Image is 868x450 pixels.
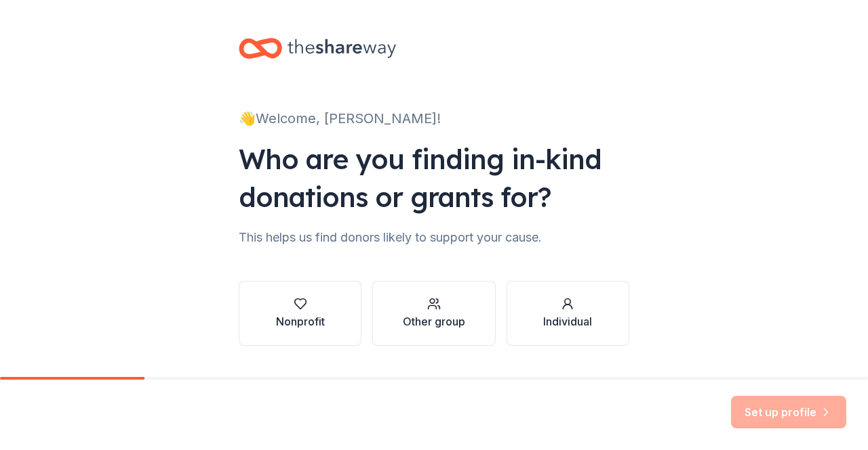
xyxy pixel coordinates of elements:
[403,313,465,330] div: Other group
[276,313,325,330] div: Nonprofit
[239,140,629,216] div: Who are you finding in-kind donations or grants for?
[239,227,629,248] div: This helps us find donors likely to support your cause.
[543,313,592,330] div: Individual
[239,281,361,346] button: Nonprofit
[372,281,495,346] button: Other group
[239,108,629,129] div: 👋 Welcome, [PERSON_NAME]!
[507,281,629,346] button: Individual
